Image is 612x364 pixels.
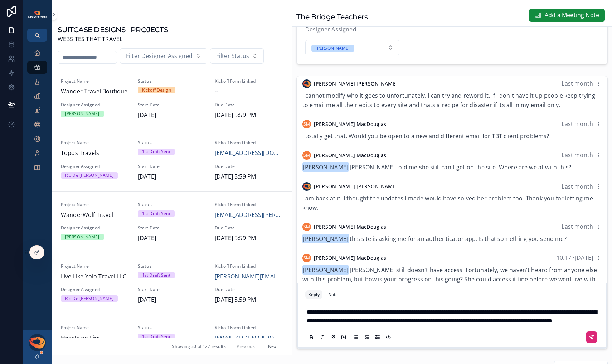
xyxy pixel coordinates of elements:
[142,334,170,340] div: 1st Draft Sent
[215,202,283,208] span: Kickoff Form Linked
[215,334,283,343] a: [EMAIL_ADDRESS][DOMAIN_NAME]
[65,234,99,240] div: [PERSON_NAME]
[215,234,283,243] span: [DATE] 5:59 PM
[138,234,206,243] span: [DATE]
[215,272,283,281] a: [PERSON_NAME][EMAIL_ADDRESS][DOMAIN_NAME]
[61,325,129,331] span: Project Name
[58,25,168,35] h1: SUITCASE DESIGNS | PROJECTS
[142,210,170,217] div: 1st Draft Sent
[61,272,129,281] span: Live Like Yolo Travel LLC
[210,48,264,64] button: Select Button
[302,234,349,243] span: [PERSON_NAME]
[215,295,283,305] span: [DATE] 5:59 PM
[314,254,386,262] span: [PERSON_NAME] MacDouglas
[61,149,129,158] span: Topos Travels
[215,87,218,96] span: --
[138,202,206,208] span: Status
[52,68,292,130] a: Project NameWander Travel BoutiqueStatusKickoff DesignKickoff Form Linked--Designer Assigned[PERS...
[215,172,283,181] span: [DATE] 5:59 PM
[215,287,283,292] span: Due Date
[302,92,595,109] span: I cannot modify who it goes to unfortunately. I can try and reword it. If i don't have it up peop...
[303,121,310,127] span: SM
[328,292,338,297] div: Note
[215,164,283,169] span: Due Date
[303,255,310,261] span: SM
[302,265,349,275] span: [PERSON_NAME]
[142,272,170,278] div: 1st Draft Sent
[138,325,206,331] span: Status
[545,11,599,20] span: Add a Meeting Note
[65,111,99,117] div: [PERSON_NAME]
[52,130,292,191] a: Project NameTopos TravelsStatus1st Draft SentKickoff Form Linked[EMAIL_ADDRESS][DOMAIN_NAME]Desig...
[61,87,129,96] span: Wander Travel Boutique
[302,235,567,243] span: this site is asking me for an authenticator app. Is that something you send me?
[215,149,283,158] a: [EMAIL_ADDRESS][DOMAIN_NAME]
[138,78,206,84] span: Status
[52,253,292,315] a: Project NameLive Like Yolo Travel LLCStatus1st Draft SentKickoff Form Linked[PERSON_NAME][EMAIL_A...
[138,172,206,181] span: [DATE]
[27,10,47,18] img: App logo
[65,172,113,179] div: Rio De [PERSON_NAME]
[216,52,249,61] span: Filter Status
[305,25,356,33] span: Designer Assigned
[172,344,226,349] span: Showing 30 of 127 results
[314,80,398,87] span: [PERSON_NAME] [PERSON_NAME]
[126,52,193,61] span: Filter Designer Assigned
[142,149,170,155] div: 1st Draft Sent
[305,40,399,56] button: Select Button
[138,111,206,120] span: [DATE]
[302,266,597,292] span: [PERSON_NAME] still doesn't have access. Fortunately, we haven't heard from anyone else with this...
[305,290,322,299] button: Reply
[303,224,310,230] span: SM
[61,78,129,84] span: Project Name
[557,254,593,262] span: 10:17 • [DATE]
[303,152,310,158] span: SM
[302,194,593,212] span: I am back at it. I thought the updates I made would have solved her problem too. Thank you for le...
[138,140,206,146] span: Status
[138,263,206,269] span: Status
[562,79,593,87] span: Last month
[138,102,206,108] span: Start Date
[296,12,368,22] h1: The Bridge Teachers
[263,341,283,352] button: Next
[61,210,129,220] span: WanderWolf Travel
[138,225,206,231] span: Start Date
[58,35,168,44] span: WEBSITES THAT TRAVEL
[61,287,129,292] span: Designer Assigned
[215,140,283,146] span: Kickoff Form Linked
[215,102,283,108] span: Due Date
[61,225,129,231] span: Designer Assigned
[61,263,129,269] span: Project Name
[215,210,283,220] a: [EMAIL_ADDRESS][PERSON_NAME][DOMAIN_NAME]
[138,295,206,305] span: [DATE]
[215,263,283,269] span: Kickoff Form Linked
[215,78,283,84] span: Kickoff Form Linked
[316,45,350,52] div: [PERSON_NAME]
[529,9,605,22] button: Add a Meeting Note
[302,162,349,172] span: [PERSON_NAME]
[61,334,129,352] span: Hearts on Fire Travel Adventures
[314,223,386,230] span: [PERSON_NAME] MacDouglas
[314,121,386,128] span: [PERSON_NAME] MacDouglas
[138,164,206,169] span: Start Date
[562,151,593,159] span: Last month
[215,325,283,331] span: Kickoff Form Linked
[52,191,292,253] a: Project NameWanderWolf TravelStatus1st Draft SentKickoff Form Linked[EMAIL_ADDRESS][PERSON_NAME][...
[215,225,283,231] span: Due Date
[215,111,283,120] span: [DATE] 5:59 PM
[325,290,341,299] button: Note
[61,164,129,169] span: Designer Assigned
[65,295,113,302] div: Rio De [PERSON_NAME]
[61,202,129,208] span: Project Name
[314,183,398,190] span: [PERSON_NAME] [PERSON_NAME]
[142,87,171,93] div: Kickoff Design
[23,42,52,183] div: scrollable content
[562,183,593,190] span: Last month
[302,163,571,171] span: [PERSON_NAME] told me she still can't get on the site. Where are we at with this?
[562,223,593,230] span: Last month
[138,287,206,292] span: Start Date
